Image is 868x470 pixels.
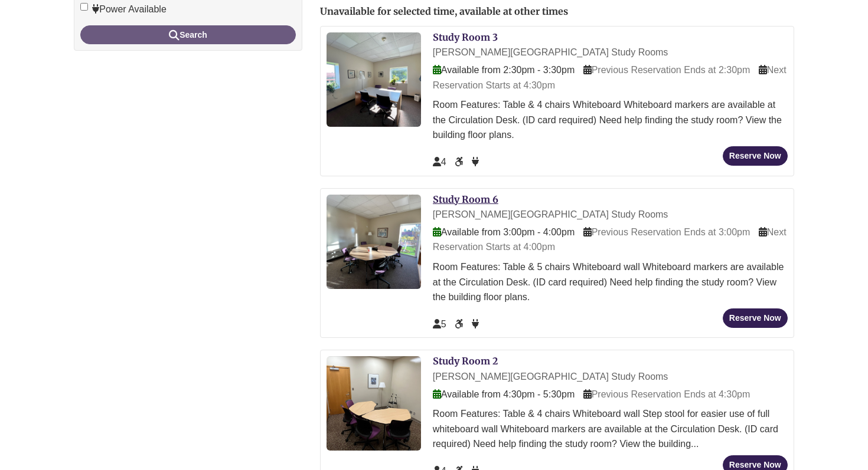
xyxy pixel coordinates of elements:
div: [PERSON_NAME][GEOGRAPHIC_DATA] Study Rooms [433,369,788,384]
span: Available from 4:30pm - 5:30pm [433,389,575,399]
span: The capacity of this space [433,319,446,329]
span: Available from 2:30pm - 3:30pm [433,65,575,75]
span: Power Available [472,319,479,329]
span: Accessible Seat/Space [455,319,465,329]
button: Search [80,25,296,44]
div: [PERSON_NAME][GEOGRAPHIC_DATA] Study Rooms [433,207,788,222]
div: [PERSON_NAME][GEOGRAPHIC_DATA] Study Rooms [433,45,788,60]
div: Room Features: Table & 5 chairs Whiteboard wall Whiteboard markers are available at the Circulati... [433,259,788,305]
img: Study Room 3 [327,32,421,127]
input: Power Available [80,3,88,11]
span: Accessible Seat/Space [455,157,465,167]
label: Power Available [80,2,167,17]
div: Room Features: Table & 4 chairs Whiteboard Whiteboard markers are available at the Circulation De... [433,97,788,143]
span: Available from 3:00pm - 4:00pm [433,227,575,237]
a: Study Room 3 [433,31,498,43]
span: Next Reservation Starts at 4:00pm [433,227,787,252]
span: Previous Reservation Ends at 3:00pm [583,227,750,237]
span: The capacity of this space [433,157,446,167]
button: Reserve Now [723,308,788,328]
span: Next Reservation Starts at 4:30pm [433,65,787,90]
a: Study Room 2 [433,355,498,367]
h2: Unavailable for selected time, available at other times [320,6,794,17]
span: Previous Reservation Ends at 4:30pm [583,389,750,399]
a: Study Room 6 [433,193,498,205]
span: Power Available [472,157,479,167]
button: Reserve Now [723,146,788,166]
span: Previous Reservation Ends at 2:30pm [583,65,750,75]
img: Study Room 2 [327,356,421,451]
div: Room Features: Table & 4 chairs Whiteboard wall Step stool for easier use of full whiteboard wall... [433,406,788,452]
img: Study Room 6 [327,195,421,289]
